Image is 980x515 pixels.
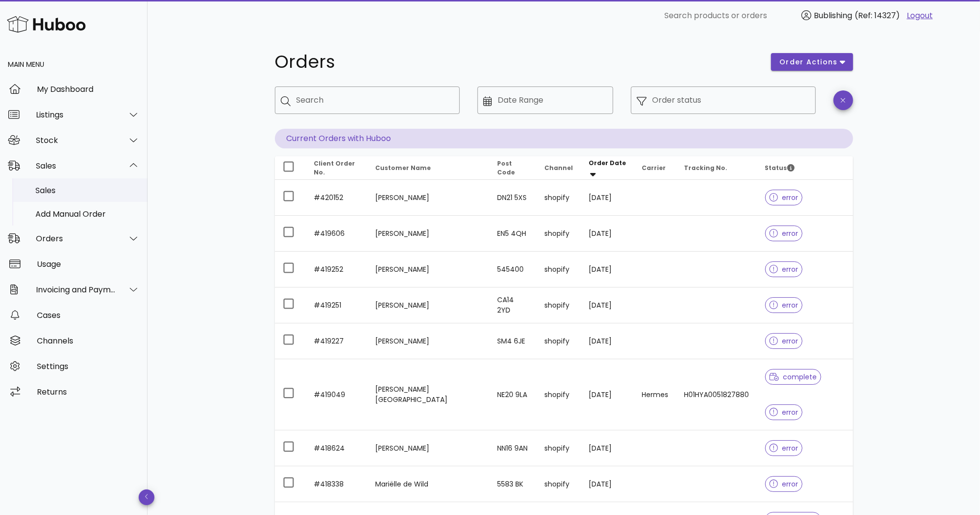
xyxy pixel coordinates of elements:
[634,359,677,430] td: Hermes
[765,164,795,172] span: Status
[7,14,86,35] img: Huboo Logo
[536,430,581,466] td: shopify
[770,230,799,237] span: error
[275,53,760,71] h1: Orders
[367,287,489,323] td: [PERSON_NAME]
[367,252,489,287] td: [PERSON_NAME]
[36,136,116,145] div: Stock
[367,323,489,359] td: [PERSON_NAME]
[37,336,140,345] div: Channels
[581,323,634,359] td: [DATE]
[677,359,757,430] td: H01HYA0051827880
[581,466,634,502] td: [DATE]
[490,430,536,466] td: NN16 9AN
[684,164,728,172] span: Tracking No.
[770,302,799,309] span: error
[536,287,581,323] td: shopify
[36,285,116,294] div: Invoicing and Payments
[36,161,116,171] div: Sales
[770,445,799,452] span: error
[490,216,536,252] td: EN5 4QH
[589,159,626,167] span: Order Date
[306,430,368,466] td: #418624
[814,10,852,21] span: Bublishing
[581,252,634,287] td: [DATE]
[581,430,634,466] td: [DATE]
[37,362,140,371] div: Settings
[314,159,356,176] span: Client Order No.
[35,186,140,195] div: Sales
[37,259,140,269] div: Usage
[306,216,368,252] td: #419606
[35,209,140,219] div: Add Manual Order
[536,466,581,502] td: shopify
[770,373,817,380] span: complete
[855,10,900,21] span: (Ref: 14327)
[581,180,634,216] td: [DATE]
[367,156,489,180] th: Customer Name
[536,180,581,216] td: shopify
[770,338,799,344] span: error
[536,323,581,359] td: shopify
[770,481,799,487] span: error
[306,156,368,180] th: Client Order No.
[642,164,666,172] span: Carrier
[757,156,853,180] th: Status
[490,359,536,430] td: NE20 9LA
[275,129,853,148] p: Current Orders with Huboo
[581,156,634,180] th: Order Date: Sorted descending. Activate to remove sorting.
[536,359,581,430] td: shopify
[634,156,677,180] th: Carrier
[536,156,581,180] th: Channel
[770,409,799,416] span: error
[498,159,515,176] span: Post Code
[375,164,431,172] span: Customer Name
[306,323,368,359] td: #419227
[490,156,536,180] th: Post Code
[37,85,140,94] div: My Dashboard
[581,359,634,430] td: [DATE]
[367,180,489,216] td: [PERSON_NAME]
[306,252,368,287] td: #419252
[907,10,933,22] a: Logout
[306,359,368,430] td: #419049
[37,387,140,397] div: Returns
[770,194,799,201] span: error
[367,216,489,252] td: [PERSON_NAME]
[306,180,368,216] td: #420152
[36,234,116,243] div: Orders
[581,287,634,323] td: [DATE]
[490,180,536,216] td: DN21 5XS
[771,53,853,71] button: order actions
[677,156,757,180] th: Tracking No.
[536,216,581,252] td: shopify
[367,430,489,466] td: [PERSON_NAME]
[544,164,573,172] span: Channel
[367,466,489,502] td: Mariëlle de Wild
[779,57,838,67] span: order actions
[37,311,140,320] div: Cases
[581,216,634,252] td: [DATE]
[490,323,536,359] td: SM4 6JE
[306,287,368,323] td: #419251
[36,110,116,119] div: Listings
[536,252,581,287] td: shopify
[490,466,536,502] td: 5583 BK
[490,287,536,323] td: CA14 2YD
[367,359,489,430] td: [PERSON_NAME][GEOGRAPHIC_DATA]
[490,252,536,287] td: 545400
[306,466,368,502] td: #418338
[770,266,799,273] span: error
